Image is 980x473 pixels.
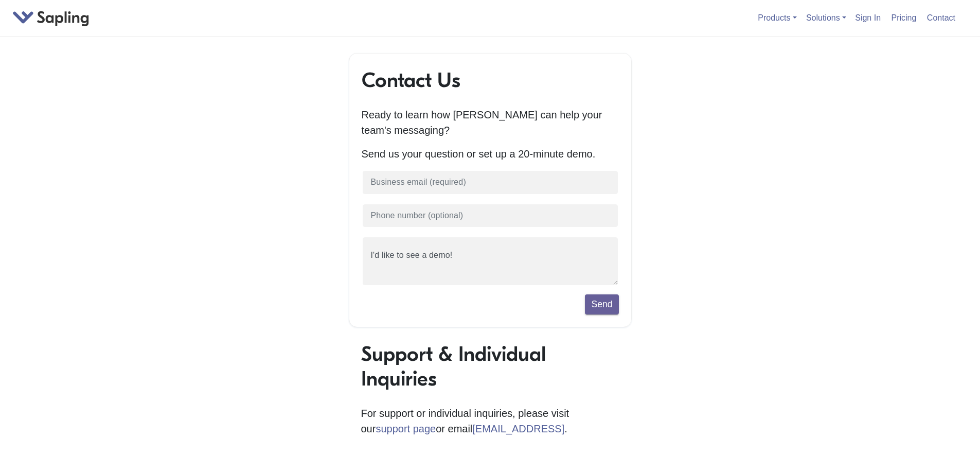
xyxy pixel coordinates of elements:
[923,9,959,26] a: Contact
[362,107,619,138] p: Ready to learn how [PERSON_NAME] can help your team's messaging?
[851,9,885,26] a: Sign In
[376,423,436,434] a: support page
[362,68,619,93] h1: Contact Us
[362,170,619,195] input: Business email (required)
[362,146,619,162] p: Send us your question or set up a 20-minute demo.
[362,236,619,286] textarea: I'd like to see a demo!
[758,13,796,22] a: Products
[806,13,846,22] a: Solutions
[585,294,618,314] button: Send
[362,203,619,229] input: Phone number (optional)
[887,9,921,26] a: Pricing
[361,406,619,436] p: For support or individual inquiries, please visit our or email .
[472,423,564,434] a: [EMAIL_ADDRESS]
[361,342,619,391] h1: Support & Individual Inquiries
